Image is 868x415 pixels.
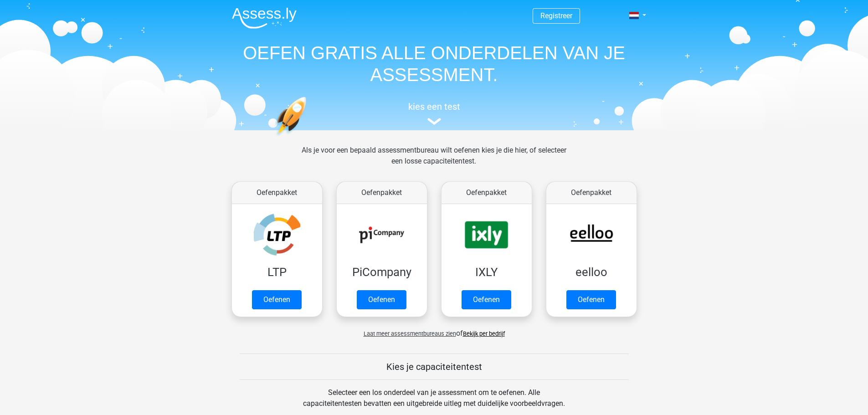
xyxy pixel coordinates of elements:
[566,290,616,309] a: Oefenen
[225,321,644,339] div: of
[294,145,574,178] div: Als je voor een bepaald assessmentbureau wilt oefenen kies je die hier, of selecteer een losse ca...
[357,290,406,309] a: Oefenen
[232,7,297,29] img: Assessly
[225,101,644,125] a: kies een test
[540,11,572,20] a: Registreer
[427,118,441,125] img: assessment
[275,97,342,179] img: oefenen
[240,361,629,372] h5: Kies je capaciteitentest
[225,101,644,112] h5: kies een test
[252,290,302,309] a: Oefenen
[463,330,505,337] a: Bekijk per bedrijf
[364,330,456,337] span: Laat meer assessmentbureaus zien
[225,42,644,86] h1: OEFEN GRATIS ALLE ONDERDELEN VAN JE ASSESSMENT.
[462,290,511,309] a: Oefenen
